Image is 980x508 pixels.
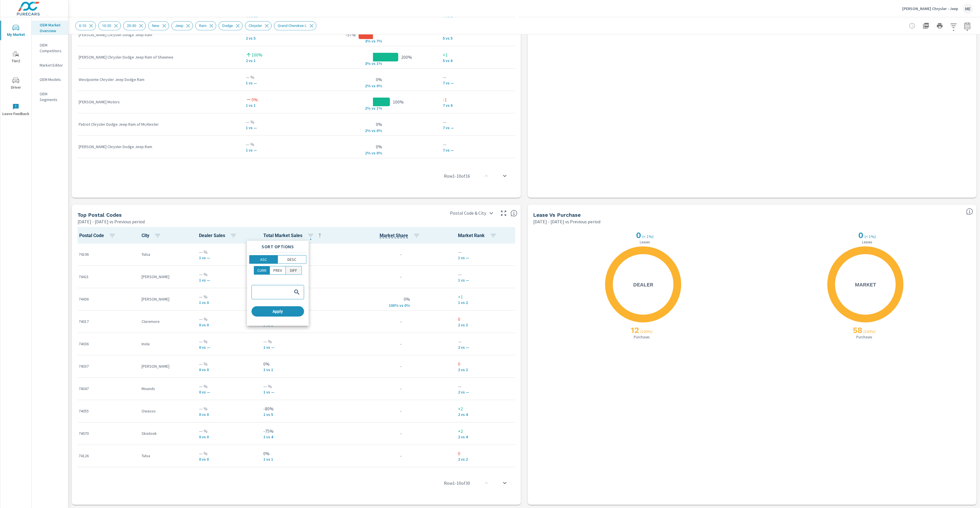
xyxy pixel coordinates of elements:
[257,267,266,273] p: CURR
[273,267,282,273] p: PREV
[260,257,267,262] p: ASC
[286,266,302,275] button: DIFF
[253,290,291,295] input: search
[252,306,304,317] button: Apply
[290,267,297,273] p: DIFF
[270,266,286,275] button: PREV
[249,255,278,264] button: ASC
[249,243,306,250] p: Sort Options
[254,266,270,275] button: CURR
[278,255,307,264] button: DESC
[287,257,296,262] p: DESC
[254,309,302,314] span: Apply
